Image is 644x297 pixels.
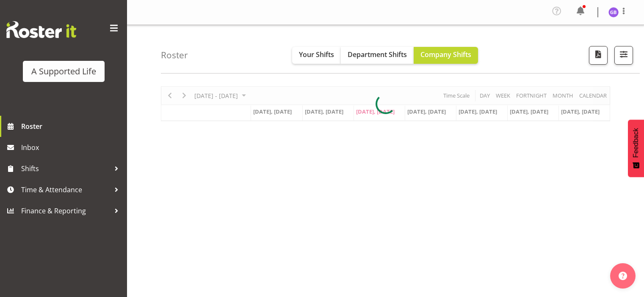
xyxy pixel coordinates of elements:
span: Time & Attendance [21,183,110,196]
img: help-xxl-2.png [619,272,627,280]
span: Your Shifts [299,50,334,59]
span: Inbox [21,141,123,154]
button: Company Shifts [414,47,478,64]
h4: Roster [161,50,188,60]
span: Department Shifts [348,50,407,59]
span: Roster [21,120,123,133]
span: Finance & Reporting [21,204,110,217]
button: Filter Shifts [614,46,633,65]
span: Shifts [21,162,110,175]
img: gerda-baard5817.jpg [608,7,619,17]
span: Company Shifts [420,50,471,59]
div: A Supported Life [31,65,96,78]
button: Department Shifts [341,47,414,64]
button: Your Shifts [292,47,341,64]
button: Feedback - Show survey [628,120,644,177]
button: Download a PDF of the roster according to the set date range. [589,46,608,65]
img: Rosterit website logo [6,21,76,38]
span: Feedback [632,128,640,158]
